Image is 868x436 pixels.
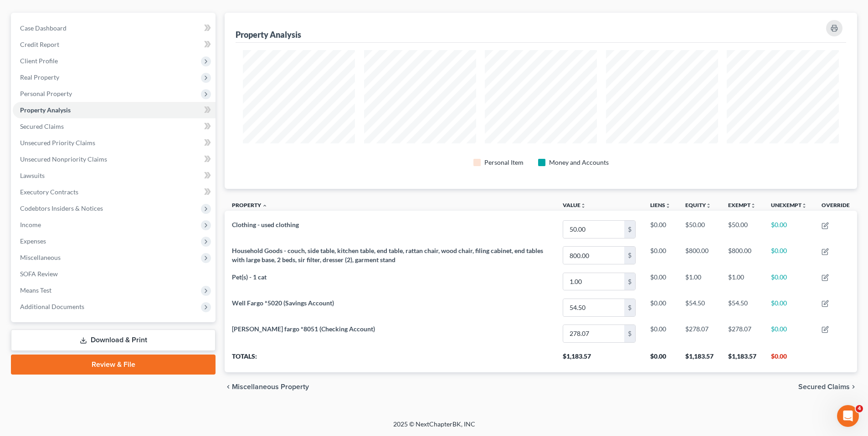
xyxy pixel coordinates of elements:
a: Executory Contracts [13,184,216,200]
i: chevron_right [850,383,857,390]
td: $0.00 [643,216,678,242]
a: Unexemptunfold_more [771,202,807,208]
i: unfold_more [580,203,586,208]
span: Unsecured Nonpriority Claims [20,155,107,163]
i: expand_less [262,203,267,208]
a: Property Analysis [13,102,216,118]
a: Lawsuits [13,167,216,184]
div: Property Analysis [236,29,301,40]
span: Secured Claims [20,122,64,130]
div: $ [624,325,635,342]
a: Review & File [11,355,216,375]
div: Personal Item [484,158,524,167]
span: Pet(s) - 1 cat [232,273,267,281]
th: $1,183.57 [678,347,721,372]
td: $800.00 [721,243,764,269]
span: Property Analysis [20,106,71,114]
span: Miscellaneous Property [232,383,309,390]
span: Credit Report [20,41,59,48]
div: $ [624,247,635,264]
span: Case Dashboard [20,24,67,32]
span: Clothing - used clothing [232,221,299,228]
input: 0.00 [563,221,624,238]
th: $1,183.57 [721,347,764,372]
a: Equityunfold_more [685,202,711,208]
td: $278.07 [678,320,721,346]
i: unfold_more [750,203,756,208]
th: Override [814,196,857,217]
span: Household Goods - couch, side table, kitchen table, end table, rattan chair, wood chair, filing c... [232,247,543,264]
a: Valueunfold_more [563,202,586,208]
td: $54.50 [721,294,764,320]
td: $0.00 [764,269,814,294]
i: unfold_more [801,203,807,208]
td: $54.50 [678,294,721,320]
td: $1.00 [678,269,721,294]
a: Unsecured Nonpriority Claims [13,151,216,167]
span: Unsecured Priority Claims [20,139,95,147]
a: Liensunfold_more [650,202,671,208]
td: $1.00 [721,269,764,294]
div: 2025 © NextChapterBK, INC [175,420,694,436]
span: Client Profile [20,57,58,65]
td: $0.00 [643,269,678,294]
span: SOFA Review [20,270,58,278]
div: $ [624,299,635,316]
span: 4 [856,405,863,412]
i: unfold_more [706,203,711,208]
span: Expenses [20,237,46,245]
td: $0.00 [643,320,678,346]
a: Unsecured Priority Claims [13,135,216,151]
td: $0.00 [764,294,814,320]
span: Real Property [20,73,59,81]
th: Totals: [225,347,555,372]
a: Credit Report [13,36,216,53]
td: $0.00 [764,216,814,242]
td: $0.00 [643,294,678,320]
td: $278.07 [721,320,764,346]
th: $0.00 [643,347,678,372]
th: $0.00 [764,347,814,372]
span: Executory Contracts [20,188,78,196]
span: Means Test [20,286,51,294]
input: 0.00 [563,299,624,316]
span: Secured Claims [798,383,850,390]
div: $ [624,273,635,290]
button: Secured Claims chevron_right [798,383,857,390]
span: Lawsuits [20,172,45,179]
td: $0.00 [764,243,814,269]
a: Secured Claims [13,118,216,135]
span: Personal Property [20,90,72,97]
button: chevron_left Miscellaneous Property [225,383,309,390]
iframe: Intercom live chat [837,405,859,427]
td: $0.00 [643,243,678,269]
td: $50.00 [721,216,764,242]
div: $ [624,221,635,238]
td: $50.00 [678,216,721,242]
input: 0.00 [563,325,624,342]
div: Money and Accounts [549,158,609,167]
a: SOFA Review [13,266,216,282]
span: [PERSON_NAME] fargo *8051 (Checking Account) [232,325,375,333]
span: Codebtors Insiders & Notices [20,204,103,212]
a: Download & Print [11,330,216,351]
span: Miscellaneous [20,253,61,261]
i: chevron_left [225,383,232,390]
a: Case Dashboard [13,20,216,36]
input: 0.00 [563,273,624,290]
i: unfold_more [665,203,671,208]
th: $1,183.57 [555,347,643,372]
span: Income [20,221,41,228]
span: Additional Documents [20,303,84,310]
a: Exemptunfold_more [728,202,756,208]
td: $800.00 [678,243,721,269]
td: $0.00 [764,320,814,346]
a: Property expand_less [232,202,267,208]
span: Well Fargo *5020 (Savings Account) [232,299,334,307]
input: 0.00 [563,247,624,264]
